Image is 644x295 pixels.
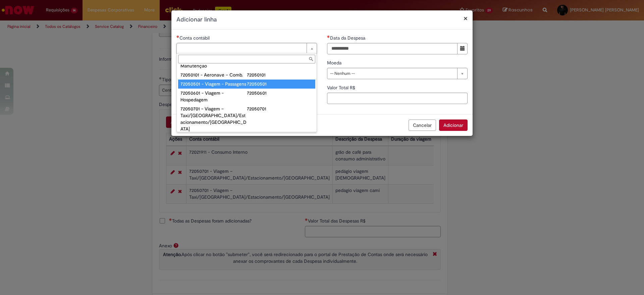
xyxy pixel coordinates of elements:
[247,81,313,87] div: 72050501
[177,65,317,132] ul: Conta contábil
[180,71,247,78] div: 72050101 - Aeronave – Comb.
[247,105,313,112] div: 72050701
[180,90,247,103] div: 72050601 - Viagem - Hospedagem
[180,105,247,132] div: 72050701 - Viagem – Taxi/[GEOGRAPHIC_DATA]/Estacionamento/[GEOGRAPHIC_DATA]
[247,90,313,96] div: 72050601
[247,71,313,78] div: 72050101
[180,81,247,87] div: 72050501 - Viagem - Passagens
